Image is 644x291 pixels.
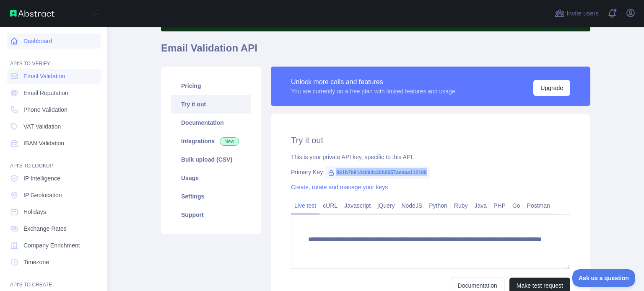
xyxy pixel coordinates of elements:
a: Usage [171,169,251,187]
span: Phone Validation [23,106,68,114]
span: Invite users [566,9,599,18]
span: Email Validation [23,72,65,80]
a: Phone Validation [7,102,101,117]
div: You are currently on a free plan with limited features and usage [291,87,455,95]
button: Upgrade [533,80,570,96]
a: Company Enrichment [7,238,101,253]
a: Email Validation [7,69,101,84]
a: Live test [291,199,319,212]
a: cURL [319,199,341,212]
span: IP Geolocation [23,191,62,199]
a: Integrations New [171,132,251,150]
span: IBAN Validation [23,139,64,147]
a: Java [471,199,491,212]
span: IP Intelligence [23,174,60,183]
a: Javascript [341,199,374,212]
a: Dashboard [7,33,101,49]
a: Bulk upload (CSV) [171,150,251,169]
a: Support [171,206,251,224]
a: Pricing [171,77,251,95]
a: jQuery [374,199,398,212]
iframe: Toggle Customer Support [572,269,636,287]
div: Primary Key: [291,168,570,176]
img: Abstract API [10,10,55,17]
a: Go [509,199,524,212]
a: Postman [524,199,553,212]
h2: Try it out [291,134,570,146]
a: Settings [171,187,251,206]
span: 931b7b8144094c30b0057aeaaa112108 [325,166,430,179]
span: Email Reputation [23,89,68,97]
h1: Email Validation API [161,41,590,62]
div: API'S TO LOOKUP [7,152,101,169]
a: NodeJS [398,199,426,212]
span: Holidays [23,208,46,216]
a: Try it out [171,95,251,113]
span: New [220,137,239,146]
a: IP Intelligence [7,171,101,186]
a: Documentation [171,113,251,132]
div: This is your private API key, specific to this API. [291,153,570,161]
a: Holidays [7,204,101,219]
a: Email Reputation [7,85,101,100]
a: Exchange Rates [7,221,101,236]
a: Python [426,199,451,212]
a: PHP [490,199,509,212]
div: API'S TO CREATE [7,271,101,288]
a: VAT Validation [7,119,101,134]
span: Timezone [23,258,49,266]
a: IP Geolocation [7,188,101,203]
span: Company Enrichment [23,241,80,250]
div: Unlock more calls and features [291,77,455,87]
span: Exchange Rates [23,224,67,233]
a: Create, rotate and manage your keys [291,184,388,191]
a: Ruby [451,199,471,212]
a: IBAN Validation [7,136,101,151]
button: Invite users [553,7,600,20]
a: Timezone [7,255,101,270]
div: API'S TO VERIFY [7,50,101,67]
span: VAT Validation [23,122,61,131]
